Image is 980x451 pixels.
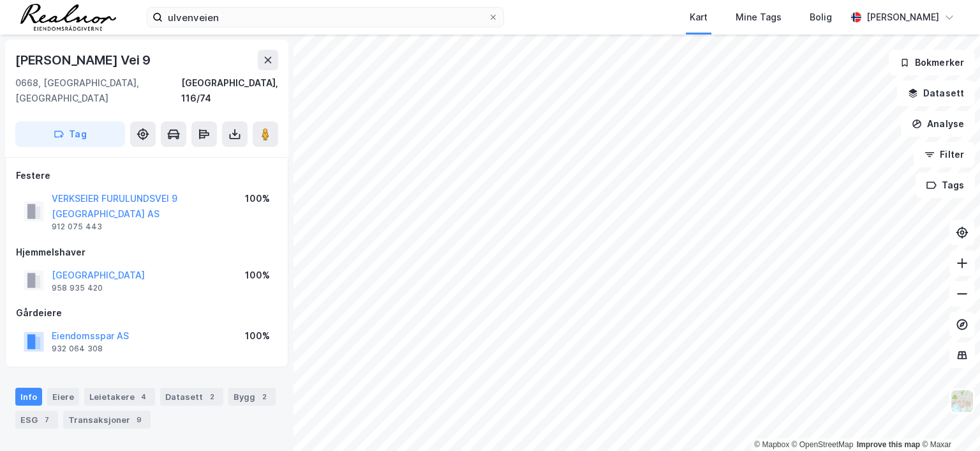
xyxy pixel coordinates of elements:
[916,172,975,198] button: Tags
[914,142,975,167] button: Filter
[16,305,278,321] div: Gårdeiere
[792,440,854,449] a: OpenStreetMap
[245,328,270,344] div: 100%
[736,10,782,25] div: Mine Tags
[901,111,975,137] button: Analyse
[20,4,116,31] img: realnor-logo.934646d98de889bb5806.png
[16,168,278,183] div: Festere
[133,413,145,426] div: 9
[52,222,102,232] div: 912 075 443
[52,283,103,293] div: 958 935 420
[47,388,79,406] div: Eiere
[916,390,980,451] iframe: Chat Widget
[866,10,939,25] div: [PERSON_NAME]
[63,411,151,429] div: Transaksjoner
[15,388,42,406] div: Info
[52,344,103,354] div: 932 064 308
[205,390,218,403] div: 2
[897,80,975,106] button: Datasett
[40,413,53,426] div: 7
[16,245,278,260] div: Hjemmelshaver
[15,121,125,147] button: Tag
[258,390,271,403] div: 2
[137,390,150,403] div: 4
[916,390,980,451] div: Kontrollprogram for chat
[950,389,974,413] img: Z
[163,8,488,27] input: Søk på adresse, matrikkel, gårdeiere, leietakere eller personer
[15,50,153,70] div: [PERSON_NAME] Vei 9
[245,268,270,283] div: 100%
[15,411,58,429] div: ESG
[245,191,270,206] div: 100%
[160,388,223,406] div: Datasett
[84,388,155,406] div: Leietakere
[857,440,920,449] a: Improve this map
[810,10,832,25] div: Bolig
[690,10,708,25] div: Kart
[889,50,975,75] button: Bokmerker
[15,75,181,106] div: 0668, [GEOGRAPHIC_DATA], [GEOGRAPHIC_DATA]
[181,75,278,106] div: [GEOGRAPHIC_DATA], 116/74
[754,440,789,449] a: Mapbox
[228,388,276,406] div: Bygg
